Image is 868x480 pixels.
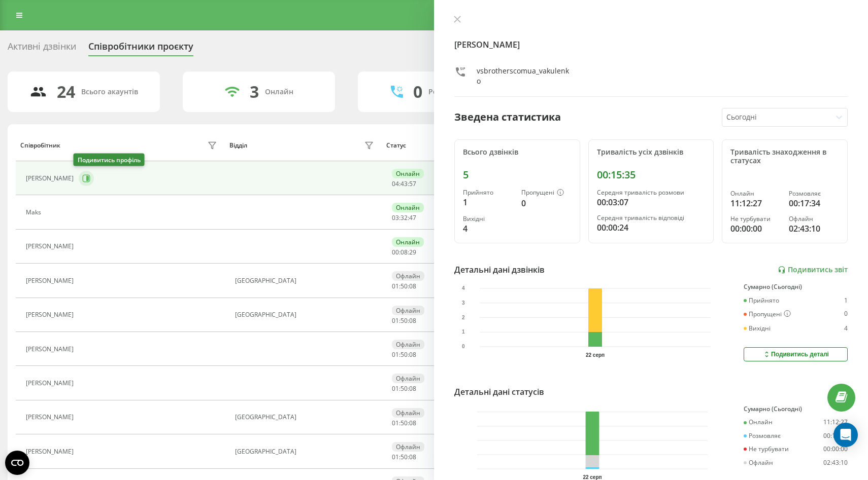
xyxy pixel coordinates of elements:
[26,448,76,455] div: [PERSON_NAME]
[597,169,706,181] div: 00:15:35
[392,271,424,281] div: Офлайн
[392,179,399,188] span: 04
[265,88,293,96] div: Онлайн
[409,282,416,290] span: 08
[744,297,779,304] div: Прийнято
[392,419,399,427] span: 01
[789,223,839,235] div: 02:43:10
[250,82,259,101] div: 3
[730,215,781,223] div: Не турбувати
[392,283,416,290] div: : :
[463,148,572,157] div: Всього дзвінків
[730,148,839,165] div: Тривалість знаходження в статусах
[392,249,416,256] div: : :
[26,277,76,284] div: [PERSON_NAME]
[392,306,424,315] div: Офлайн
[392,214,416,221] div: : :
[428,88,478,96] div: Розмовляють
[844,310,848,318] div: 0
[392,317,416,324] div: : :
[730,223,781,235] div: 00:00:00
[477,66,572,86] div: vsbrotherscomua_vakulenko
[26,175,76,182] div: [PERSON_NAME]
[400,453,408,461] span: 50
[392,340,424,349] div: Офлайн
[744,432,781,439] div: Розмовляє
[392,248,399,256] span: 00
[5,451,29,475] button: Open CMP widget
[235,448,376,455] div: [GEOGRAPHIC_DATA]
[744,325,771,332] div: Вихідні
[88,41,193,57] div: Співробітники проєкту
[462,315,465,320] text: 2
[392,453,399,461] span: 01
[392,374,424,383] div: Офлайн
[26,209,44,216] div: Maks
[392,282,399,290] span: 01
[823,432,848,439] div: 00:17:34
[392,384,399,393] span: 01
[597,148,706,157] div: Тривалість усіх дзвінків
[454,386,544,398] div: Детальні дані статусів
[229,142,247,149] div: Відділ
[392,169,424,178] div: Онлайн
[386,142,406,149] div: Статус
[409,179,416,188] span: 57
[392,454,416,461] div: : :
[392,408,424,418] div: Офлайн
[400,384,408,393] span: 50
[744,405,848,413] div: Сумарно (Сьогодні)
[392,180,416,188] div: : :
[409,213,416,222] span: 47
[597,221,706,234] div: 00:00:24
[521,197,572,209] div: 0
[744,459,773,466] div: Офлайн
[235,311,376,318] div: [GEOGRAPHIC_DATA]
[744,283,848,290] div: Сумарно (Сьогодні)
[789,197,839,209] div: 00:17:34
[844,297,848,304] div: 1
[463,169,572,181] div: 5
[400,316,408,325] span: 50
[392,237,424,247] div: Онлайн
[400,282,408,290] span: 50
[392,316,399,325] span: 01
[26,243,76,250] div: [PERSON_NAME]
[400,419,408,427] span: 50
[454,264,545,276] div: Детальні дані дзвінків
[81,88,138,96] div: Всього акаунтів
[744,419,773,426] div: Онлайн
[392,420,416,427] div: : :
[462,300,465,306] text: 3
[57,82,75,101] div: 24
[392,350,399,359] span: 01
[762,350,829,358] div: Подивитись деталі
[400,248,408,256] span: 08
[26,311,76,318] div: [PERSON_NAME]
[409,248,416,256] span: 29
[462,344,465,350] text: 0
[463,196,513,208] div: 1
[778,266,848,274] a: Подивитись звіт
[597,196,706,208] div: 00:03:07
[26,380,76,387] div: [PERSON_NAME]
[463,223,513,235] div: 4
[730,190,781,197] div: Онлайн
[235,277,376,284] div: [GEOGRAPHIC_DATA]
[844,325,848,332] div: 4
[597,189,706,196] div: Середня тривалість розмови
[789,215,839,223] div: Офлайн
[392,442,424,452] div: Офлайн
[823,446,848,453] div: 00:00:00
[463,189,513,196] div: Прийнято
[521,189,572,197] div: Пропущені
[744,310,791,318] div: Пропущені
[392,351,416,358] div: : :
[730,197,781,209] div: 11:12:27
[583,474,602,480] text: 22 серп
[26,414,76,421] div: [PERSON_NAME]
[392,385,416,392] div: : :
[454,109,561,125] div: Зведена статистика
[409,419,416,427] span: 08
[413,82,422,101] div: 0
